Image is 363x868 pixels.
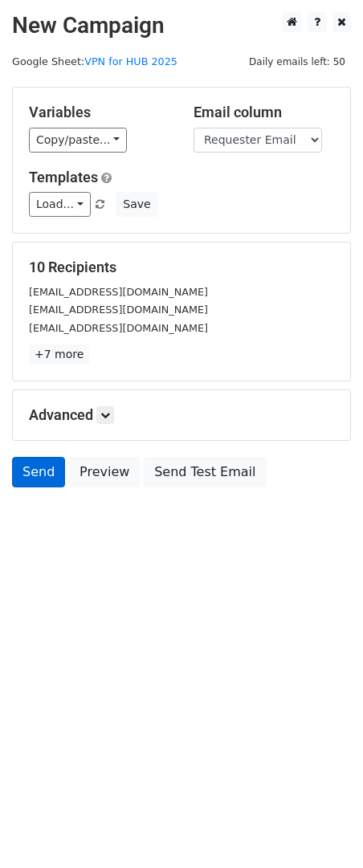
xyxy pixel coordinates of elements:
h5: Email column [194,104,334,121]
a: Load... [29,192,91,217]
h5: 10 Recipients [29,259,334,276]
a: +7 more [29,344,89,365]
a: Copy/paste... [29,128,127,153]
a: Templates [29,169,98,185]
h5: Variables [29,104,169,121]
span: Daily emails left: 50 [243,53,351,71]
h5: Advanced [29,406,334,424]
a: Send Test Email [144,457,266,487]
small: Google Sheet: [12,55,177,67]
a: Preview [69,457,140,487]
a: VPN for HUB 2025 [84,55,177,67]
small: [EMAIL_ADDRESS][DOMAIN_NAME] [29,286,208,298]
a: Daily emails left: 50 [243,55,351,67]
a: Send [12,457,65,487]
small: [EMAIL_ADDRESS][DOMAIN_NAME] [29,322,208,334]
small: [EMAIL_ADDRESS][DOMAIN_NAME] [29,304,208,316]
button: Save [116,192,157,217]
div: วิดเจ็ตการแชท [283,791,363,868]
h2: New Campaign [12,12,351,39]
iframe: Chat Widget [283,791,363,868]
